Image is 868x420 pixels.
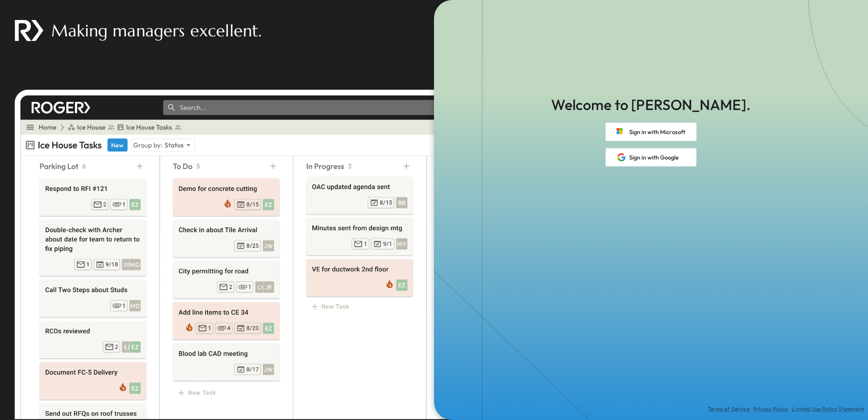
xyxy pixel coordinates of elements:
[606,123,696,141] button: Sign in with Microsoft
[708,405,750,413] a: Terms of Service
[753,405,788,413] a: Privacy Policy
[792,405,864,413] a: Limited Use Policy Statement
[551,95,750,115] p: Welcome to [PERSON_NAME].
[606,148,696,166] button: Sign in with Google
[51,19,261,42] p: Making managers excellent.
[7,83,675,419] img: landing_page_inbox.png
